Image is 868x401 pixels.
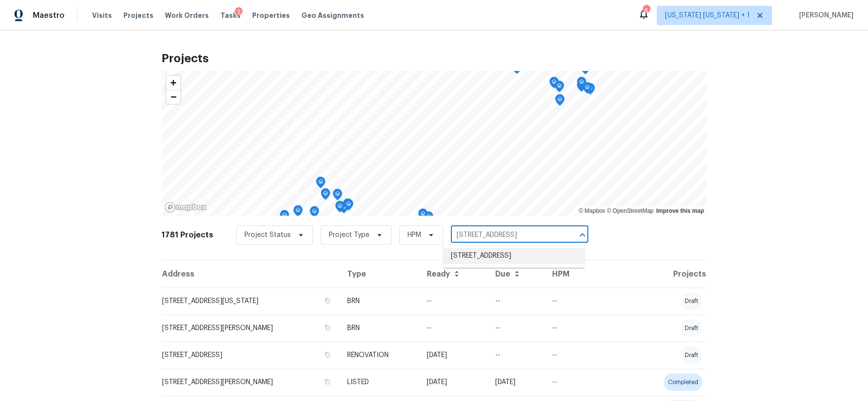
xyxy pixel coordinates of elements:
td: -- [544,288,637,315]
div: Map marker [555,81,564,96]
span: Geo Assignments [301,11,364,20]
span: Projects [123,11,153,20]
button: Copy Address [323,323,332,332]
div: 6 [643,6,650,15]
button: Zoom out [166,90,180,104]
span: Project Status [244,230,291,240]
div: Map marker [293,205,303,220]
span: Zoom out [166,90,180,104]
div: Map marker [418,208,428,223]
td: [DATE] [488,369,544,396]
div: Map marker [424,211,434,226]
a: Improve this map [656,207,704,214]
li: [STREET_ADDRESS] [443,248,584,264]
button: Close [576,228,589,242]
span: Project Type [329,230,369,240]
td: [STREET_ADDRESS][PERSON_NAME] [162,369,339,396]
span: [PERSON_NAME] [795,11,854,20]
th: Type [339,261,419,288]
td: -- [544,369,637,396]
div: Map marker [321,188,330,203]
td: BRN [339,315,419,342]
td: -- [544,315,637,342]
div: Map marker [280,210,289,225]
td: [STREET_ADDRESS][US_STATE] [162,288,339,315]
a: Mapbox [579,207,605,214]
h2: Projects [162,54,706,63]
span: Work Orders [165,11,209,20]
th: Projects [637,261,706,288]
td: -- [419,315,488,342]
div: draft [681,292,702,310]
td: [DATE] [419,369,488,396]
td: [STREET_ADDRESS][PERSON_NAME] [162,315,339,342]
span: Maestro [33,11,65,20]
div: draft [681,319,702,337]
div: Map marker [335,201,345,216]
td: LISTED [339,369,419,396]
div: Map marker [549,77,559,92]
input: Search projects [451,228,561,243]
button: Copy Address [323,296,332,305]
th: Address [162,261,339,288]
a: OpenStreetMap [607,207,653,214]
div: Map marker [577,77,586,92]
button: Copy Address [323,377,332,386]
div: Map marker [555,94,565,109]
canvas: Map [162,71,706,216]
div: Map marker [344,199,353,214]
span: Visits [92,11,112,20]
td: [DATE] [419,342,488,369]
button: Copy Address [323,350,332,359]
button: Zoom in [166,76,180,90]
div: Map marker [310,206,319,221]
div: Map marker [333,189,342,204]
td: -- [488,315,544,342]
th: Due [488,261,544,288]
a: Mapbox homepage [164,202,207,213]
div: draft [681,346,702,364]
span: Properties [252,11,290,20]
td: -- [544,342,637,369]
span: [US_STATE] [US_STATE] + 1 [665,11,750,20]
td: -- [488,288,544,315]
th: HPM [544,261,637,288]
td: -- [488,342,544,369]
span: Tasks [220,12,241,19]
h2: 1781 Projects [162,230,213,240]
td: -- [419,288,488,315]
span: HPM [407,230,421,240]
div: Map marker [316,177,325,192]
td: BRN [339,288,419,315]
th: Ready [419,261,488,288]
div: Map marker [343,198,353,213]
div: completed [664,373,702,391]
div: Map marker [583,82,592,97]
div: 2 [235,7,243,17]
td: [STREET_ADDRESS] [162,342,339,369]
td: RENOVATION [339,342,419,369]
